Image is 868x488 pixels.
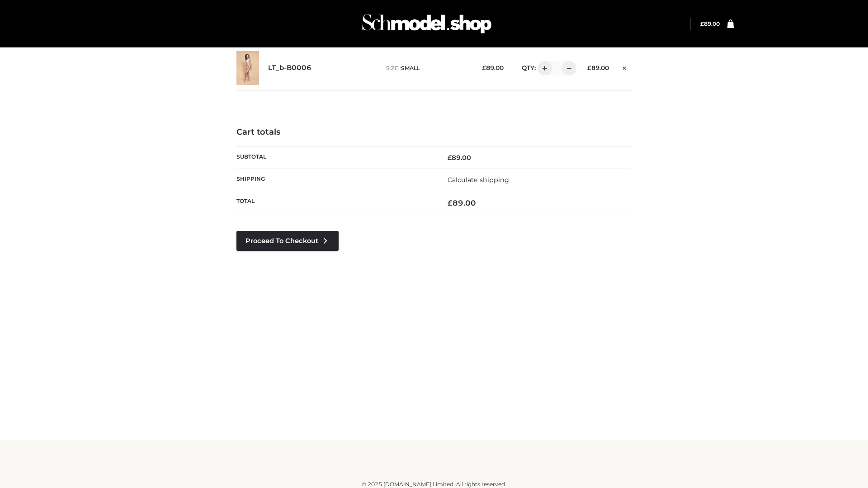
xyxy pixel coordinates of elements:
div: QTY: [513,61,573,75]
bdi: 89.00 [700,20,720,27]
span: £ [587,64,591,71]
th: Total [236,191,434,215]
span: £ [700,20,704,27]
bdi: 89.00 [448,154,471,162]
span: £ [482,64,486,71]
p: size : [386,64,468,72]
a: £89.00 [700,20,720,27]
a: LT_b-B0006 [268,64,311,72]
span: SMALL [401,65,420,71]
img: Schmodel Admin 964 [359,6,495,42]
h4: Cart totals [236,127,632,137]
bdi: 89.00 [482,64,504,71]
th: Shipping [236,169,434,191]
a: Calculate shipping [448,176,509,184]
bdi: 89.00 [448,198,476,207]
a: Proceed to Checkout [236,231,339,251]
span: £ [448,154,452,162]
img: LT_b-B0006 - SMALL [236,51,259,85]
a: Remove this item [618,61,632,73]
span: £ [448,198,453,207]
th: Subtotal [236,146,434,169]
bdi: 89.00 [587,64,609,71]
